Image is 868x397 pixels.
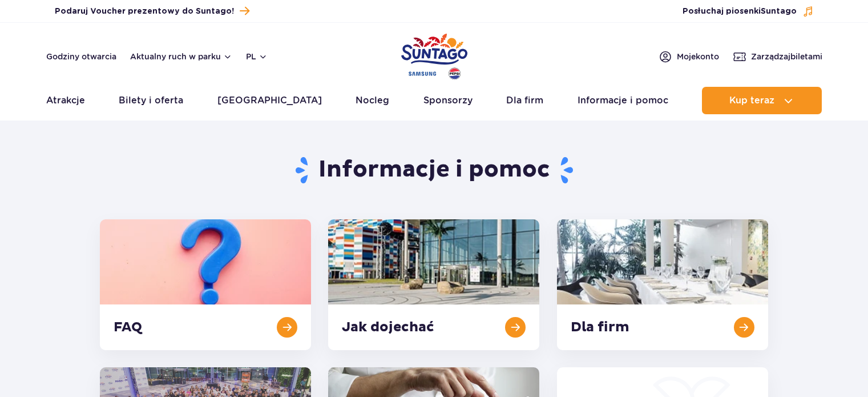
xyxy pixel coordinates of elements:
a: [GEOGRAPHIC_DATA] [217,87,322,114]
button: Kup teraz [702,87,822,114]
a: Informacje i pomoc [578,87,668,114]
a: Godziny otwarcia [46,51,116,62]
h1: Informacje i pomoc [100,155,768,185]
a: Nocleg [356,87,389,114]
a: Bilety i oferta [119,87,183,114]
button: Posłuchaj piosenkiSuntago [683,6,814,17]
span: Kup teraz [729,95,774,106]
span: Podaruj Voucher prezentowy do Suntago! [55,6,234,17]
button: pl [246,51,268,62]
span: Zarządzaj biletami [751,51,822,62]
a: Mojekonto [659,50,719,63]
a: Sponsorzy [423,87,473,114]
span: Suntago [761,7,797,15]
a: Park of Poland [401,29,467,81]
a: Dla firm [506,87,543,114]
a: Podaruj Voucher prezentowy do Suntago! [55,3,249,19]
a: Atrakcje [46,87,85,114]
span: Moje konto [677,51,719,62]
button: Aktualny ruch w parku [130,52,232,61]
span: Posłuchaj piosenki [683,6,797,17]
a: Zarządzajbiletami [733,50,822,63]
